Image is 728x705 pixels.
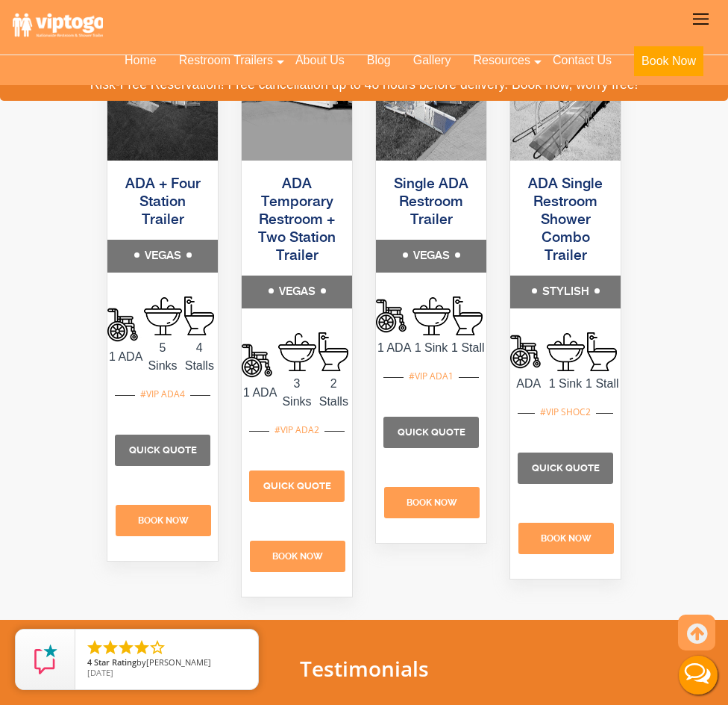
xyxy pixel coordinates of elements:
[86,639,104,656] li: 
[376,240,486,273] h5: VEGAS
[462,44,541,77] a: Resources
[383,425,480,438] a: Quick Quote
[129,444,197,456] span: Quick Quote
[258,177,336,264] a: ADA Temporary Restroom + Two Station Trailer
[547,375,583,393] span: 1 Sink
[184,296,214,335] img: an icon of stall
[532,462,600,473] span: Quick Quote
[402,44,462,77] a: Gallery
[146,656,211,668] span: [PERSON_NAME]
[269,420,324,440] div: #VIP ADA2
[668,645,728,705] button: Live Chat
[87,658,246,668] span: by
[107,305,146,344] img: an icon of Shower
[101,639,119,656] li: 
[510,276,621,308] h5: STYLISH
[133,639,151,656] li: 
[623,44,715,85] a: Book Now
[398,426,465,438] span: Quick Quote
[107,348,144,366] span: 1 ADA
[412,339,449,357] span: 1 Sink
[242,276,352,308] h5: VEGAS
[528,177,603,264] a: ADA Single Restroom Shower Combo Trailer
[242,384,278,402] span: 1 ADA
[542,44,623,77] a: Contact Us
[518,523,613,554] a: Book Now
[125,177,201,228] a: ADA + Four Station Trailer
[94,656,136,668] span: Star Rating
[263,480,331,491] span: Quick Quote
[634,46,703,76] button: Book Now
[249,479,345,491] a: Quick Quote
[450,339,486,357] span: 1 Stall
[168,44,284,77] a: Restroom Trailers
[318,332,348,371] img: an icon of stall
[547,333,585,371] img: an icon of sink
[584,375,621,393] span: 1 Stall
[412,297,451,335] img: an icon of sink
[407,497,457,508] span: Book Now
[107,240,218,273] h5: VEGAS
[181,339,218,375] span: 4 Stalls
[518,461,614,473] a: Quick Quote
[587,332,617,371] img: an icon of stall
[87,667,113,678] span: [DATE]
[138,515,189,526] span: Book Now
[115,443,211,456] a: Quick Quote
[272,551,323,562] span: Book Now
[284,44,356,77] a: About Us
[316,375,352,411] span: 2 Stalls
[453,296,483,335] img: an icon of stall
[95,657,633,680] h2: Testimonials
[117,639,135,656] li: 
[242,341,280,380] img: an icon of Shower
[394,177,468,228] a: Single ADA Restroom Trailer
[113,44,168,77] a: Home
[510,332,549,371] img: an icon of Shower
[144,339,181,375] span: 5 Sinks
[376,339,412,357] span: 1 ADA
[383,487,479,518] a: Book Now
[541,533,591,544] span: Book Now
[535,403,596,422] div: #VIP SHOC2
[404,367,459,386] div: #VIP ADA1
[278,333,316,371] img: an icon of sink
[376,296,415,335] img: an icon of Shower
[87,656,92,668] span: 4
[356,44,402,77] a: Blog
[278,375,315,411] span: 3 Sinks
[31,645,60,674] img: Review Rating
[148,639,166,656] li: 
[249,541,345,572] a: Book Now
[135,385,190,404] div: #VIP ADA4
[144,297,182,335] img: an icon of sink
[510,375,547,393] span: ADA
[115,505,210,536] a: Book Now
